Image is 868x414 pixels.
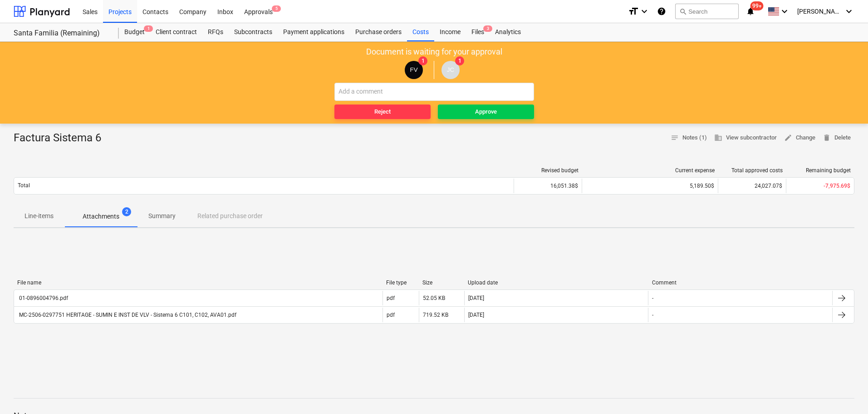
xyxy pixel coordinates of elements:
div: [DATE] [468,295,484,301]
div: MC-2506-0297751 HERITAGE - SUMIN E INST DE VLV - Sistema 6 C101, C102, AVA01.pdf [18,312,236,318]
div: File name [17,279,379,286]
div: 5,189.50$ [586,183,714,189]
span: FV [410,66,417,73]
div: 01-0896004796.pdf [18,295,68,301]
p: Document is waiting for your approval [366,46,502,57]
div: - [652,312,653,318]
div: 719.52 KB [423,312,448,318]
div: Approve [475,107,497,117]
span: 1 [144,25,153,32]
span: 5 [272,5,281,12]
a: Budget1 [119,23,150,41]
i: notifications [746,6,755,17]
div: Javier Cattan [441,61,460,79]
div: 52.05 KB [423,295,445,301]
span: Change [784,133,815,143]
span: notes [671,134,679,142]
span: Delete [823,133,851,143]
button: Delete [819,131,854,145]
div: Remaining budget [790,167,851,174]
a: Client contract [150,23,202,41]
div: Factura Sistema 6 [14,131,108,145]
span: [PERSON_NAME] [797,8,843,15]
div: Size [422,279,461,286]
div: Santa Familia (Remaining) [14,29,108,38]
div: Files [466,23,490,41]
a: Files3 [466,23,490,41]
a: Subcontracts [229,23,278,41]
div: Total approved costs [722,167,783,174]
span: business [714,134,722,142]
div: Revised budget [518,167,579,174]
a: Income [434,23,466,41]
button: View subcontractor [711,131,780,145]
div: - [652,295,653,301]
span: View subcontractor [714,133,777,143]
div: pdf [387,295,395,301]
div: 16,051.38$ [514,179,582,193]
p: Line-items [25,211,54,221]
button: Search [675,4,739,19]
div: Reject [374,107,391,117]
div: [DATE] [468,312,484,318]
input: Add a comment [334,83,534,101]
div: Budget [119,23,150,41]
a: Purchase orders [350,23,407,41]
i: format_size [628,6,639,17]
span: Notes (1) [671,133,707,143]
span: 1 [418,56,427,65]
div: Upload date [468,279,645,286]
iframe: Chat Widget [823,370,868,414]
button: Notes (1) [667,131,711,145]
span: edit [784,134,792,142]
span: 3 [483,25,492,32]
span: 1 [455,56,464,65]
i: keyboard_arrow_down [639,6,650,17]
button: Reject [334,105,431,119]
button: Approve [438,105,534,119]
div: Comment [652,279,829,286]
a: Payment applications [278,23,350,41]
div: pdf [387,312,395,318]
span: -7,975.69$ [824,183,850,189]
p: Total [18,182,30,190]
div: 24,027.07$ [718,179,786,193]
span: JC [447,66,454,73]
p: Attachments [83,212,119,221]
span: search [679,8,687,15]
span: delete [823,134,831,142]
i: keyboard_arrow_down [779,6,790,17]
i: keyboard_arrow_down [843,6,854,17]
span: 2 [122,207,131,216]
span: 99+ [750,1,764,10]
a: RFQs [202,23,229,41]
i: Knowledge base [657,6,666,17]
a: Analytics [490,23,526,41]
p: Summary [148,211,176,221]
div: Fernando Vanegas [405,61,423,79]
div: Current expense [586,167,715,174]
button: Change [780,131,819,145]
a: Costs [407,23,434,41]
div: File type [386,279,415,286]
